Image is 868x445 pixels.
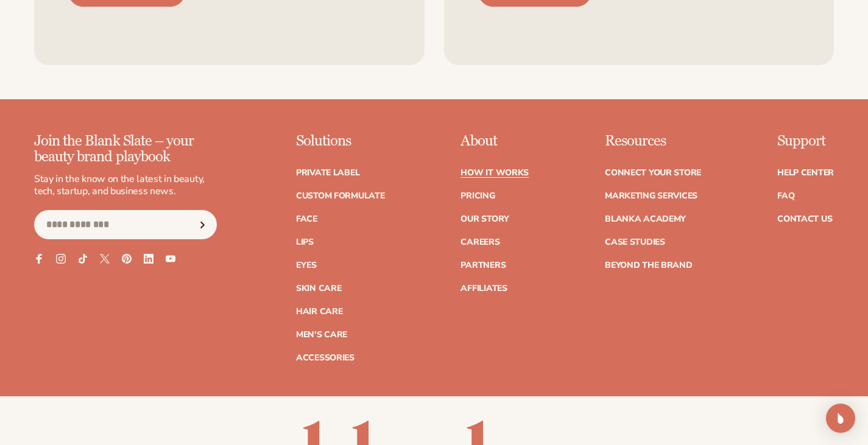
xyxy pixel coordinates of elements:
[460,215,509,223] a: Our Story
[296,192,385,200] a: Custom formulate
[826,404,855,433] div: Open Intercom Messenger
[605,133,701,149] p: Resources
[296,261,317,270] a: Eyes
[460,238,499,247] a: Careers
[296,331,347,339] a: Men's Care
[777,133,834,149] p: Support
[605,169,701,177] a: Connect your store
[460,133,529,149] p: About
[296,238,314,247] a: Lips
[777,192,794,200] a: FAQ
[460,261,506,270] a: Partners
[605,261,693,270] a: Beyond the brand
[296,307,342,316] a: Hair Care
[34,133,217,166] p: Join the Blank Slate – your beauty brand playbook
[460,284,507,293] a: Affiliates
[296,215,317,223] a: Face
[296,133,385,149] p: Solutions
[296,169,359,177] a: Private label
[460,192,495,200] a: Pricing
[777,169,834,177] a: Help Center
[605,215,686,223] a: Blanka Academy
[189,210,216,239] button: Subscribe
[296,354,355,362] a: Accessories
[460,169,529,177] a: How It Works
[605,238,665,247] a: Case Studies
[777,215,832,223] a: Contact Us
[34,173,217,198] p: Stay in the know on the latest in beauty, tech, startup, and business news.
[605,192,697,200] a: Marketing services
[296,284,341,293] a: Skin Care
